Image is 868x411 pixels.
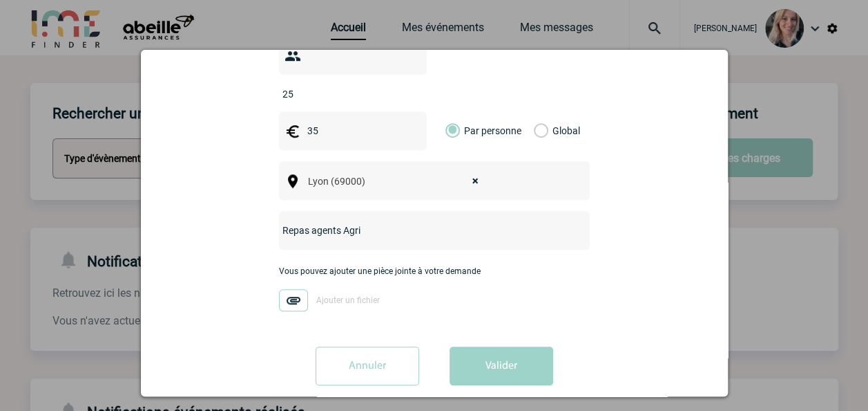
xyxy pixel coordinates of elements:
[279,266,590,276] p: Vous pouvez ajouter une pièce jointe à votre demande
[279,221,553,239] input: Nom de l'événement
[302,172,492,191] span: Lyon (69000)
[534,111,543,150] label: Global
[279,85,409,103] input: Nombre de participants
[472,172,479,191] span: ×
[316,347,419,385] input: Annuler
[450,347,553,385] button: Valider
[304,122,399,140] input: Budget HT
[445,111,461,150] label: Par personne
[316,295,380,305] span: Ajouter un fichier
